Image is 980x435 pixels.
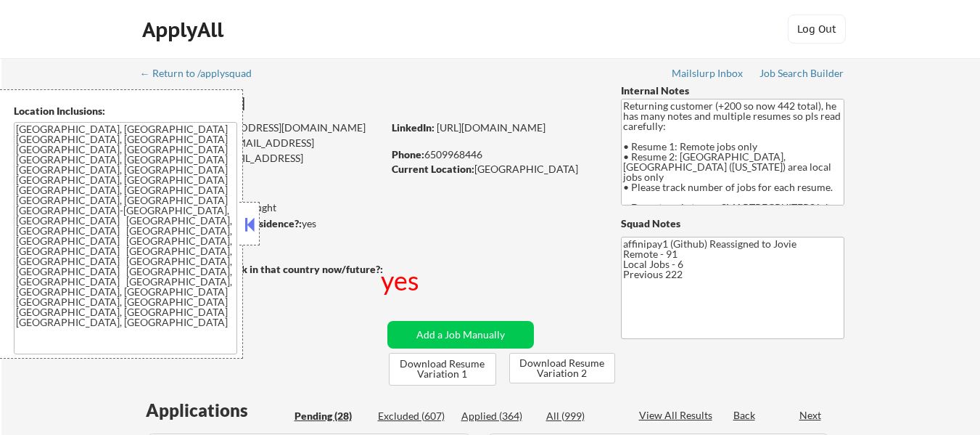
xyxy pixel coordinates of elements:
[392,163,474,175] strong: Current Location:
[509,353,615,383] button: Download Resume Variation 2
[381,262,422,298] div: yes
[378,409,450,423] div: Excluded (607)
[799,408,823,423] div: Next
[392,162,597,176] div: [GEOGRAPHIC_DATA]
[14,104,237,118] div: Location Inclusions:
[141,151,382,179] div: [EMAIL_ADDRESS][DOMAIN_NAME]
[392,147,597,162] div: 6509968446
[142,136,382,164] div: [EMAIL_ADDRESS][DOMAIN_NAME]
[621,84,844,98] div: Internal Notes
[759,68,844,82] a: Job Search Builder
[146,402,289,419] div: Applications
[389,353,496,386] button: Download Resume Variation 1
[461,409,534,423] div: Applied (364)
[672,68,744,82] a: Mailslurp Inbox
[437,121,545,134] a: [URL][DOMAIN_NAME]
[141,200,382,215] div: 112 sent / 442 bought
[141,94,440,113] div: [PERSON_NAME]
[672,68,744,78] div: Mailslurp Inbox
[788,15,846,44] button: Log Out
[142,121,382,135] div: [EMAIL_ADDRESS][DOMAIN_NAME]
[295,409,367,423] div: Pending (28)
[546,409,619,423] div: All (999)
[140,68,265,78] div: ← Return to /applysquad
[387,321,534,349] button: Add a Job Manually
[392,121,435,134] strong: LinkedIn:
[142,17,228,42] div: ApplyAll
[141,263,383,275] strong: Will need Visa to work in that country now/future?:
[140,68,265,82] a: ← Return to /applysquad
[639,408,717,423] div: View All Results
[733,408,757,423] div: Back
[621,216,844,231] div: Squad Notes
[392,148,424,160] strong: Phone:
[759,68,844,78] div: Job Search Builder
